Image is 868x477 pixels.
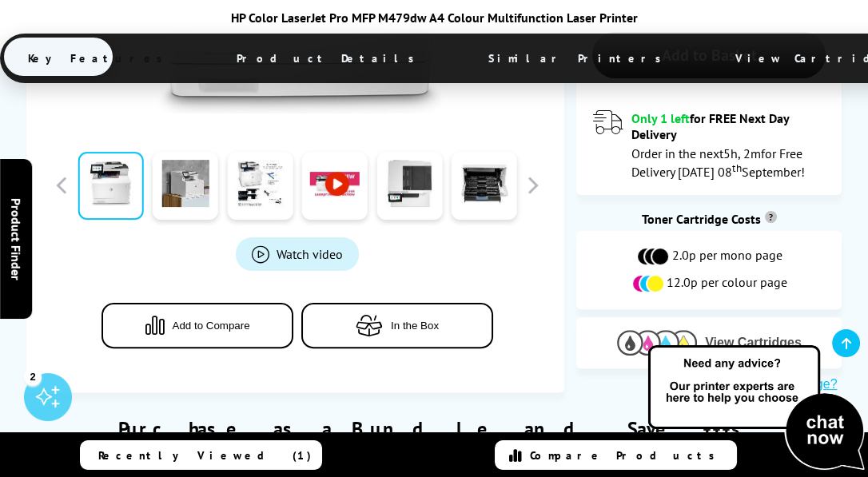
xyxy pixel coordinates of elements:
div: Toner Cartridge Costs [576,211,842,227]
span: Product Finder [8,197,24,280]
span: 12.0p per colour page [667,274,787,293]
div: 2 [24,368,42,385]
span: Recently Viewed (1) [98,448,311,463]
span: Product Details [213,39,447,78]
sup: th [731,161,741,175]
span: Compare Products [529,448,723,463]
span: Watch video [277,246,343,262]
a: Recently Viewed (1) [80,440,323,470]
img: Open Live Chat window [644,343,868,474]
button: Add to Compare [102,303,293,348]
span: Add to Compare [173,320,250,332]
img: Cartridges [617,330,697,355]
span: 2.0p per mono page [671,247,782,266]
sup: Cost per page [765,211,777,223]
span: View Cartridges [705,336,802,350]
button: View Cartridges [588,329,830,356]
a: Product_All_Videos [236,237,359,271]
span: Order in the next for Free Delivery [DATE] 08 September! [631,145,804,180]
div: Purchase as a Bundle and Save £££s [26,392,842,469]
button: In the Box [301,303,493,348]
span: 5h, 2m [723,145,760,161]
a: Compare Products [495,440,738,470]
div: modal_delivery [592,110,826,179]
div: for FREE Next Day Delivery [631,110,826,142]
span: Only 1 left [631,110,689,126]
span: In the Box [391,320,439,332]
span: Key Features [4,39,195,78]
span: Similar Printers [464,39,694,78]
